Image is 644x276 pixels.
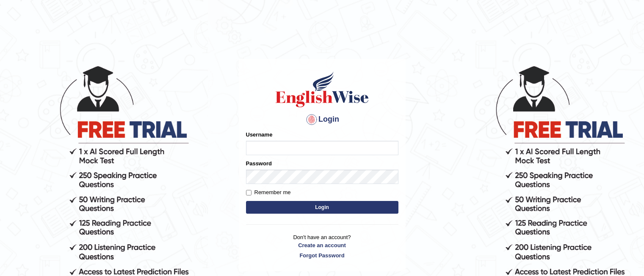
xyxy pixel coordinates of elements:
[274,70,370,109] img: Logo of English Wise sign in for intelligent practice with AI
[246,131,273,139] label: Username
[246,201,398,214] button: Login
[246,188,291,197] label: Remember me
[246,251,398,259] a: Forgot Password
[246,190,252,195] input: Remember me
[246,241,398,249] a: Create an account
[246,113,398,126] h4: Login
[246,233,398,259] p: Don't have an account?
[246,159,272,167] label: Password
